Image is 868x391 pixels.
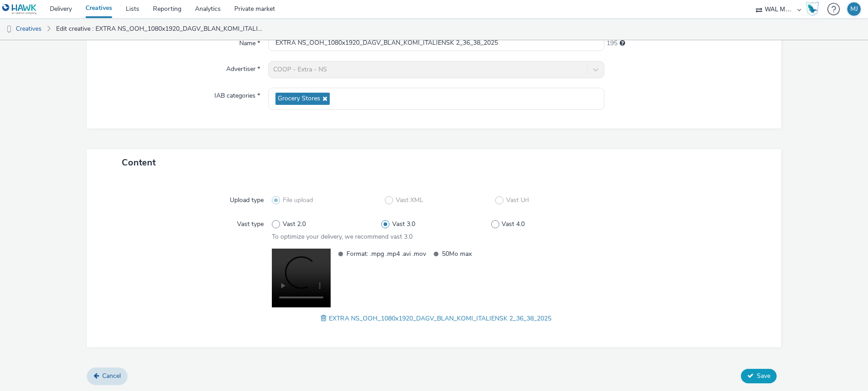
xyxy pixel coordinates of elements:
[87,367,128,385] a: Cancel
[223,61,264,74] label: Advertiser *
[2,4,37,15] img: undefined Logo
[52,18,269,40] a: Edit creative : EXTRA NS_OOH_1080x1920_DAGV_BLAN_KOMI_ITALIENSK 2_36_38_2025
[741,369,777,383] button: Save
[620,39,625,48] div: Maximum 255 characters
[283,196,313,205] span: File upload
[233,216,267,229] label: Vast type
[102,372,121,380] span: Cancel
[122,156,156,169] span: Content
[5,25,14,34] img: dooh
[442,249,522,259] span: 50Mo max
[226,192,267,205] label: Upload type
[211,88,264,100] label: IAB categories *
[806,2,819,16] img: Hawk Academy
[506,196,529,205] span: Vast Url
[806,2,823,16] a: Hawk Academy
[396,196,423,205] span: Vast XML
[272,232,413,241] span: To optimize your delivery, we recommend vast 3.0
[392,220,415,229] span: Vast 3.0
[236,35,264,48] label: Name *
[607,39,617,48] span: 195
[757,372,770,380] span: Save
[268,35,604,51] input: Name
[850,2,858,16] div: MJ
[346,249,426,259] span: Format: .mpg .mp4 .avi .mov
[329,314,551,323] span: EXTRA NS_OOH_1080x1920_DAGV_BLAN_KOMI_ITALIENSK 2_36_38_2025
[502,220,525,229] span: Vast 4.0
[283,220,306,229] span: Vast 2.0
[278,95,320,103] span: Grocery Stores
